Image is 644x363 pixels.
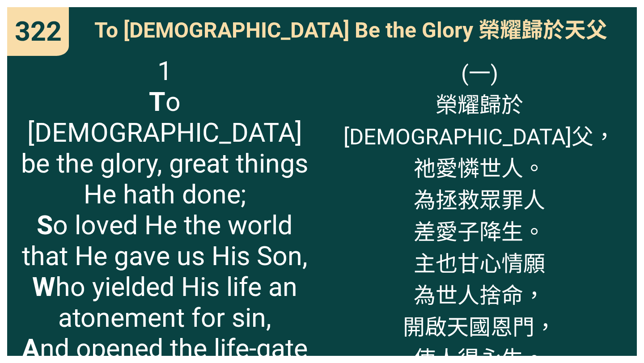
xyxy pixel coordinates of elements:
span: To [DEMOGRAPHIC_DATA] Be the Glory 榮耀歸於天父 [94,13,607,44]
b: W [32,271,55,302]
span: 322 [15,15,62,47]
b: T [149,86,165,117]
b: S [37,210,53,241]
